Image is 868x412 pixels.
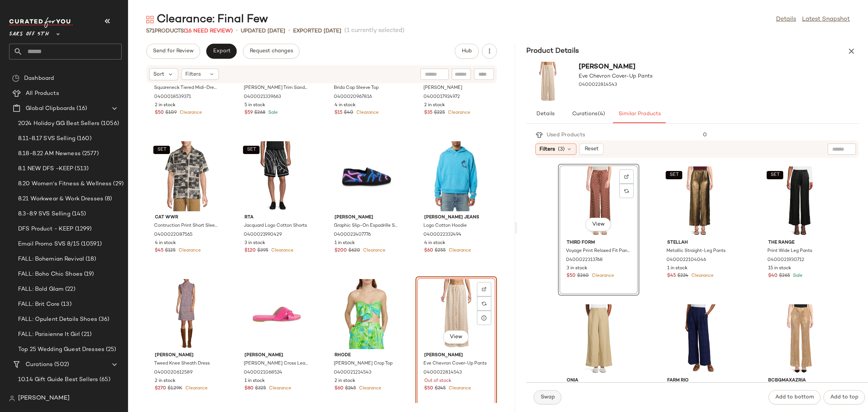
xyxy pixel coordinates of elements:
span: Clearance [690,273,714,278]
img: 0400021930712_JETBLACK [762,166,838,237]
span: Brida Cap Sleeve Top [334,85,379,92]
span: (22) [64,285,75,294]
span: Logo Cotton Hoodie [423,223,467,229]
span: $325 [255,385,266,392]
span: [PERSON_NAME] Cross Leather Sandals [244,360,308,367]
span: 0400021930712 [767,257,804,264]
button: SET [153,146,170,154]
span: 10.14 Gift Guide Best Sellers [18,375,98,384]
span: (1299) [73,225,92,233]
span: Print Wide Leg Pants [767,248,812,255]
span: • [236,26,238,35]
p: Exported [DATE] [293,27,341,35]
span: $45 [155,247,164,254]
span: SET [669,172,679,178]
span: (502) [53,360,69,369]
span: 0400022814543 [423,369,462,376]
span: [PERSON_NAME] Crop Top [334,360,393,367]
img: svg%3e [146,16,154,23]
span: $265 [779,273,790,279]
span: Global Clipboards [26,104,75,113]
img: svg%3e [624,189,629,193]
span: FALL: Bold Glam [18,285,64,294]
div: Used Products [543,131,591,139]
span: Tweed Knee Sheath Dress [154,360,210,367]
span: $620 [348,247,360,254]
span: stellah [667,240,731,246]
span: Clearance [178,110,202,115]
span: $255 [435,247,446,254]
img: 0400020612589 [149,279,225,349]
span: 571 [146,28,154,34]
span: 2024 Holiday GG Best Sellers [18,119,99,128]
span: SET [157,147,166,153]
span: All Products [26,89,59,98]
span: $15 [335,110,342,116]
span: (13) [60,300,72,309]
span: 8.11-8.17 SVS Selling [18,134,75,143]
span: 0400021068524 [244,369,282,376]
span: (3) [558,145,565,153]
span: $109 [165,110,177,116]
span: Sale [267,110,278,115]
span: Similar Products [618,111,660,117]
span: Add to top [830,394,859,400]
span: 0400022814543 [579,82,617,89]
span: 10.21 gift guide best sellers [18,391,94,399]
a: Details [776,15,796,24]
span: (61) [94,391,106,399]
img: 0400021214543_ELECTRICEDEN [329,279,405,349]
span: $1.29K [168,385,182,392]
span: Metallic Straight-Leg Pants [666,248,726,255]
span: 8.1 NEW DFS -KEEP [18,165,73,173]
img: 0400022407776 [329,141,405,211]
div: 0 [697,131,859,139]
button: Reset [579,143,604,155]
span: SET [247,147,256,153]
span: Farm Rio [667,377,731,384]
button: SET [767,171,783,179]
span: FALL: Bohemian Revival [18,255,84,264]
span: 4 in stock [424,240,445,247]
div: Products [146,27,233,35]
span: Dashboard [24,74,54,83]
span: Export [212,48,230,54]
span: FALL: Brit Core [18,300,60,309]
button: Request changes [243,44,300,59]
span: SET [770,172,779,178]
span: (18) [84,255,96,264]
img: 0400022087565_BISCOTTI [149,141,225,211]
span: Sort [153,70,164,78]
span: 8.20 Women's Fitness & Wellness [18,180,112,188]
p: updated [DATE] [241,27,285,35]
span: Filters [185,70,201,78]
button: View [585,218,611,231]
span: 0400017924972 [423,94,460,101]
span: $80 [245,385,254,392]
span: FALL: Boho Chic Shoes [18,270,83,279]
span: (10591) [79,240,102,249]
span: Curations [572,111,605,117]
span: Clearance [355,110,379,115]
span: Clearance [447,248,471,253]
span: [PERSON_NAME] [18,394,70,403]
span: FALL: Parisienne It Girl [18,330,80,339]
span: Eve Chevron Cover-Up Pants [579,72,653,80]
span: (65) [98,375,110,384]
button: Add to bottom [769,390,821,404]
img: 0400022765660_BEIGE [561,304,637,374]
span: Swap [540,394,555,400]
button: Add to top [824,390,865,404]
span: 3 in stock [245,240,265,247]
span: Eve Chevron Cover-Up Pants [423,360,487,367]
img: 0400021990429_BLACK [238,141,315,211]
span: 4 in stock [155,240,176,247]
span: Clearance [358,386,381,391]
img: 0400022332494_OCEAN [418,141,494,211]
span: $224 [677,273,688,279]
span: (16 Need Review) [184,28,233,34]
span: 2 in stock [155,378,176,385]
span: $40 [344,110,353,116]
img: 0400021089849_CHAMPAGNE [762,304,838,374]
span: 1 in stock [245,378,265,385]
